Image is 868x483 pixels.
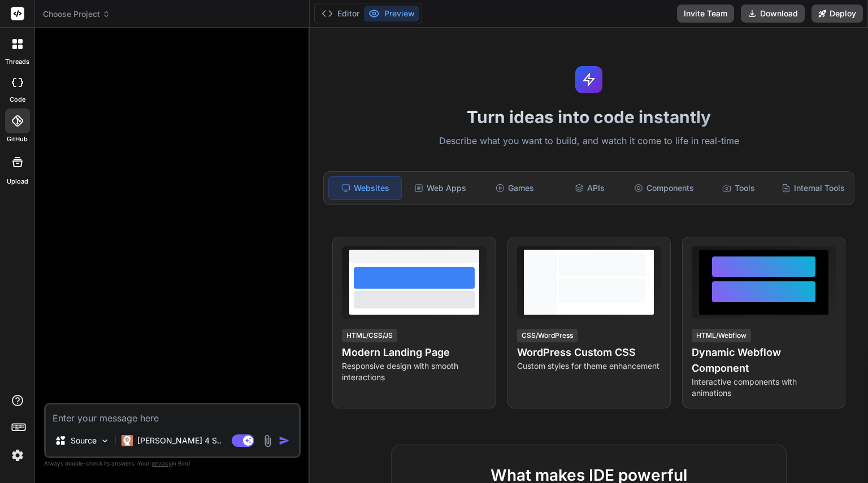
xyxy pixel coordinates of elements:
div: Games [479,176,551,200]
img: Claude 4 Sonnet [121,435,133,446]
p: Describe what you want to build, and watch it come to life in real-time [316,134,861,149]
span: privacy [151,460,172,467]
div: HTML/Webflow [692,329,751,342]
button: Preview [364,6,419,21]
p: [PERSON_NAME] 4 S.. [137,435,222,446]
p: Custom styles for theme enhancement [517,360,661,372]
button: Editor [317,6,364,21]
div: Web Apps [404,176,476,200]
button: Invite Team [677,5,734,23]
button: Deploy [811,5,863,23]
div: Components [628,176,700,200]
label: code [10,95,25,105]
h4: WordPress Custom CSS [517,345,661,360]
div: Internal Tools [777,176,849,200]
label: Upload [7,177,28,186]
h4: Modern Landing Page [342,345,486,360]
img: settings [8,446,27,465]
p: Always double-check its answers. Your in Bind [44,458,301,469]
p: Source [71,435,97,446]
div: HTML/CSS/JS [342,329,397,342]
label: threads [5,57,29,67]
p: Interactive components with animations [692,376,836,399]
div: Websites [328,176,402,200]
div: Tools [702,176,775,200]
p: Responsive design with smooth interactions [342,360,486,383]
label: GitHub [7,134,28,144]
h4: Dynamic Webflow Component [692,345,836,376]
img: Pick Models [100,436,110,446]
img: icon [279,435,290,446]
div: APIs [553,176,626,200]
button: Download [741,5,805,23]
div: CSS/WordPress [517,329,578,342]
span: Choose Project [43,8,110,20]
h1: Turn ideas into code instantly [316,107,861,127]
img: attachment [261,434,274,447]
